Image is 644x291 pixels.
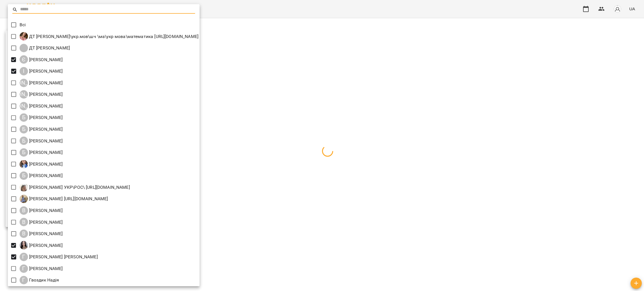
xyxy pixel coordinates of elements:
a: [PERSON_NAME] [PERSON_NAME] [20,79,63,87]
p: [PERSON_NAME] [28,56,63,63]
div: [PERSON_NAME] [20,79,28,87]
p: [PERSON_NAME] [28,138,63,144]
div: В [20,206,28,215]
img: Б [20,195,28,203]
p: ДТ [PERSON_NAME]\укр.мов\шч \ма\укр мова\математика [URL][DOMAIN_NAME] [28,33,198,40]
p: [PERSON_NAME] [28,68,63,75]
p: [PERSON_NAME] [28,149,63,156]
div: Г [20,253,28,261]
a: Б [PERSON_NAME] [20,137,63,145]
div: Габорак Галина [20,241,63,249]
div: Вікторія Котисько [20,230,63,238]
img: Б [20,160,28,168]
div: Іванова Катерина [20,67,63,75]
p: [PERSON_NAME] [28,103,63,109]
div: Б [20,171,28,180]
a: [PERSON_NAME] [PERSON_NAME] [20,102,63,110]
a: [PERSON_NAME] [PERSON_NAME] [20,90,63,99]
div: Галушка Оксана [20,264,63,273]
a: В [PERSON_NAME] [20,230,63,238]
p: [PERSON_NAME] [PERSON_NAME] [28,254,98,260]
p: [PERSON_NAME] [28,207,63,214]
div: Венюкова Єлизавета [20,206,63,215]
p: [PERSON_NAME] [28,91,63,98]
div: [PERSON_NAME] [20,102,28,110]
div: Б [20,148,28,157]
div: Анна Тест [20,102,63,110]
div: Балашова Наталія [20,113,63,122]
a: Є [PERSON_NAME] [20,55,63,64]
div: В [20,218,28,226]
a: Б [PERSON_NAME] [20,171,63,180]
div: Божко Олександра [20,148,63,157]
a: Г [PERSON_NAME] [20,264,63,273]
div: Бондарєва Валерія [20,171,63,180]
div: Б [20,125,28,133]
p: [PERSON_NAME] [URL][DOMAIN_NAME] [28,195,108,202]
div: ДТ Бойко Юлія\укр.мов\шч \ма\укр мова\математика https://us06web.zoom.us/j/84886035086 [20,32,198,40]
div: Біволару Аліна https://us06web.zoom.us/j/83742518055 [20,195,108,203]
div: Г [20,276,28,284]
a: Б [PERSON_NAME] [20,125,63,133]
a: Б [PERSON_NAME] [20,148,63,157]
div: Бєлькова Анастасія ДТ ЛОГОПЕД УКР\РОС\ https://us06web.zoom.us/j/87943953043 [20,183,130,192]
p: [PERSON_NAME] [28,172,63,179]
p: [PERSON_NAME] [28,219,63,226]
div: Андрусенко Вероніка [20,90,63,99]
div: І [20,67,28,75]
a: Б [PERSON_NAME] [20,113,63,122]
p: [PERSON_NAME] [28,114,63,121]
p: Всі [20,22,26,28]
div: Єфіменко Оксана [20,55,63,64]
img: Б [20,183,28,192]
div: Б [20,137,28,145]
a: Г [PERSON_NAME] [PERSON_NAME] [20,253,98,261]
div: Вовк Галина [20,218,63,226]
div: Гвоздик Надія [20,276,59,284]
a: Б [PERSON_NAME] [20,160,63,168]
a: Г Гвоздик Надія [20,276,59,284]
div: Б [20,113,28,122]
p: [PERSON_NAME] [28,265,63,272]
p: [PERSON_NAME] [28,126,63,133]
p: [PERSON_NAME] [28,161,63,168]
a: Г [PERSON_NAME] [20,241,63,249]
img: Г [20,241,28,249]
div: Г [20,264,28,273]
div: Бойчук Каріна [20,160,63,168]
p: Гвоздик Надія [28,277,59,283]
div: Є [20,55,28,64]
p: [PERSON_NAME] [28,242,63,249]
a: ДТ [PERSON_NAME] [20,44,70,52]
div: Бліхар Юлія [20,137,63,145]
a: ДТ [PERSON_NAME]\укр.мов\шч \ма\укр мова\математика [URL][DOMAIN_NAME] [20,32,198,40]
div: Абрамова Ірина [20,79,63,87]
div: [PERSON_NAME] [20,90,28,99]
a: Б [PERSON_NAME] УКР\РОС\ [URL][DOMAIN_NAME] [20,183,130,192]
div: Бессонова Віта [20,125,63,133]
div: Гаврилевська Оксана [20,253,98,261]
a: І [PERSON_NAME] [20,67,63,75]
a: В [PERSON_NAME] [20,206,63,215]
p: ДТ [PERSON_NAME] [28,45,70,51]
p: [PERSON_NAME] УКР\РОС\ [URL][DOMAIN_NAME] [28,184,130,191]
div: В [20,230,28,238]
a: Б [PERSON_NAME] [URL][DOMAIN_NAME] [20,195,108,203]
p: [PERSON_NAME] [28,80,63,86]
p: [PERSON_NAME] [28,230,63,237]
a: В [PERSON_NAME] [20,218,63,226]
